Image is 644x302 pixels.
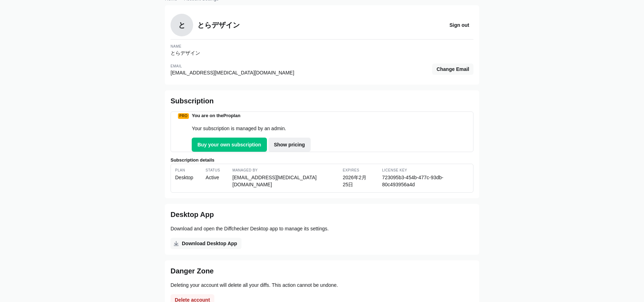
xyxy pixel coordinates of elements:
[192,138,267,152] a: Buy your own subscription
[171,14,193,36] div: と
[171,44,181,48] label: Name
[171,64,182,68] label: Email
[171,225,473,232] p: Download and open the Diffchecker Desktop app to manage its settings.
[382,168,457,174] div: License Key
[273,141,306,148] span: Show pricing
[171,238,241,249] a: Download Desktop App
[192,112,310,119] h3: You are on the Pro plan
[171,282,473,289] p: Deleting your account will delete all your diffs. This action cannot be undone.
[192,125,310,132] p: Your subscription is managed by an admin.
[171,156,473,164] h2: Subscription details
[205,168,220,174] div: Status
[196,141,262,148] span: Buy your own subscription
[445,19,473,31] button: Sign out
[343,168,370,188] div: 2026年2月25日
[178,113,189,119] div: Pro
[382,168,457,188] div: 723095b3-454b-477c-93db-80c493956a4d
[171,210,473,219] h2: Desktop App
[432,64,473,75] button: Change Email
[171,69,432,76] div: [EMAIL_ADDRESS][MEDICAL_DATA][DOMAIN_NAME]
[232,168,330,188] div: [EMAIL_ADDRESS][MEDICAL_DATA][DOMAIN_NAME]
[448,22,471,29] span: Sign out
[197,17,240,33] h2: とらデザイン
[268,138,311,152] a: Show pricing
[343,168,370,174] div: Expires
[180,240,239,247] span: Download Desktop App
[205,174,220,181] div: Active
[435,66,471,73] span: Change Email
[171,49,473,56] div: とらデザイン
[171,96,473,106] h2: Subscription
[171,266,473,276] h2: Danger Zone
[175,168,193,188] div: Desktop
[175,168,193,174] div: Plan
[232,168,330,174] div: Managed By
